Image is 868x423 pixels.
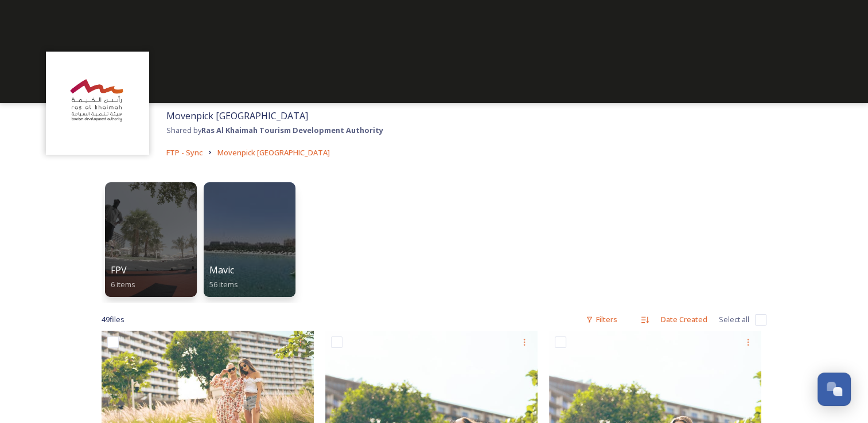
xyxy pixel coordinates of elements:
[655,308,713,331] div: Date Created
[166,125,383,135] span: Shared by
[818,373,851,406] button: Open Chat
[209,264,234,276] span: Mavic
[102,314,124,325] span: 49 file s
[52,57,143,149] img: Logo_RAKTDA_RGB-01.png
[217,146,330,159] a: Movenpick [GEOGRAPHIC_DATA]
[166,147,203,158] span: FTP - Sync
[209,279,238,289] span: 56 items
[217,147,330,158] span: Movenpick [GEOGRAPHIC_DATA]
[201,125,383,135] strong: Ras Al Khaimah Tourism Development Authority
[719,314,749,325] span: Select all
[111,279,135,289] span: 6 items
[166,109,308,122] span: Movenpick [GEOGRAPHIC_DATA]
[102,177,200,297] a: FPV6 items
[166,146,203,159] a: FTP - Sync
[200,177,299,297] a: Mavic56 items
[111,264,127,276] span: FPV
[580,308,623,331] div: Filters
